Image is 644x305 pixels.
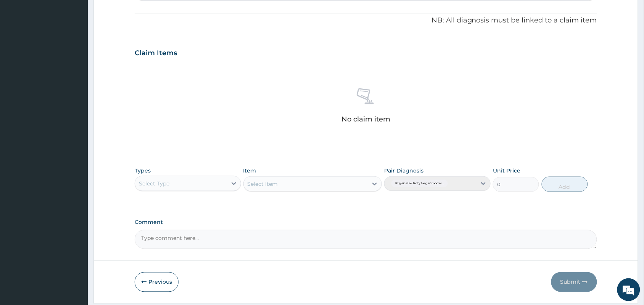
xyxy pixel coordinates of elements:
[125,4,143,22] div: Minimize live chat window
[493,167,520,174] label: Unit Price
[341,115,390,123] p: No claim item
[135,272,179,292] button: Previous
[4,208,145,235] textarea: Type your message and hit 'Enter'
[135,219,597,226] label: Comment
[542,177,588,192] button: Add
[139,180,169,187] div: Select Type
[40,43,128,53] div: Chat with us now
[135,168,151,174] label: Types
[14,38,31,57] img: d_794563401_company_1708531726252_794563401
[551,272,597,292] button: Submit
[135,16,597,26] p: NB: All diagnosis must be linked to a claim item
[44,96,105,173] span: We're online!
[384,167,423,174] label: Pair Diagnosis
[135,49,177,57] h3: Claim Items
[243,167,256,174] label: Item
